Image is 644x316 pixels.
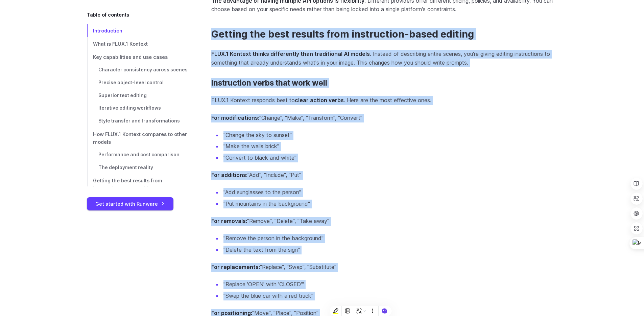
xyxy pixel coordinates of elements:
span: The deployment reality [98,165,153,170]
span: How FLUX.1 Kontext compares to other models [93,131,187,145]
li: "Add sunglasses to the person" [222,188,557,197]
span: Performance and cost comparison [98,152,180,157]
a: What is FLUX.1 Kontext [87,37,190,50]
span: Iterative editing workflows [98,105,161,111]
a: Iterative editing workflows [87,102,190,115]
p: FLUX.1 Kontext responds best to . Here are the most effective ones. [211,96,557,105]
a: Key capabilities and use cases [87,50,190,64]
span: Superior text editing [98,93,147,98]
a: Character consistency across scenes [87,64,190,76]
p: . Instead of describing entire scenes, you're giving editing instructions to something that alrea... [211,50,557,67]
li: "Remove the person in the background" [222,234,557,243]
span: Style transfer and transformations [98,118,180,123]
p: "Add", "Include", "Put" [211,171,557,180]
strong: For modifications: [211,114,259,121]
a: Style transfer and transformations [87,115,190,128]
li: "Replace 'OPEN' with 'CLOSED'" [222,280,557,289]
span: Key capabilities and use cases [93,54,168,60]
strong: clear action verbs [295,97,344,104]
span: Introduction [93,28,122,33]
a: Instruction verbs that work well [211,78,327,88]
a: Getting the best results from instruction-based editing [211,28,474,40]
li: "Convert to black and white" [222,154,557,162]
a: Introduction [87,24,190,37]
p: "Remove", "Delete", "Take away" [211,217,557,226]
li: "Change the sky to sunset" [222,131,557,140]
strong: FLUX.1 Kontext thinks differently than traditional AI models [211,50,370,57]
a: Get started with Runware [87,197,173,210]
strong: For replacements: [211,264,260,270]
a: Superior text editing [87,89,190,102]
strong: For removals: [211,218,247,224]
p: "Replace", "Swap", "Substitute" [211,263,557,272]
strong: For additions: [211,172,247,178]
span: Precise object-level control [98,80,164,85]
a: Performance and cost comparison [87,149,190,161]
li: "Swap the blue car with a red truck" [222,292,557,300]
li: "Put mountains in the background" [222,200,557,208]
a: Getting the best results from instruction-based editing [87,174,190,195]
a: How FLUX.1 Kontext compares to other models [87,128,190,149]
span: What is FLUX.1 Kontext [93,41,148,47]
li: "Delete the text from the sign" [222,246,557,254]
a: Precise object-level control [87,76,190,89]
span: Character consistency across scenes [98,67,188,72]
p: "Change", "Make", "Transform", "Convert" [211,114,557,122]
span: Table of contents [87,11,129,19]
li: "Make the walls brick" [222,142,557,151]
a: The deployment reality [87,161,190,174]
span: Getting the best results from instruction-based editing [93,178,162,191]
